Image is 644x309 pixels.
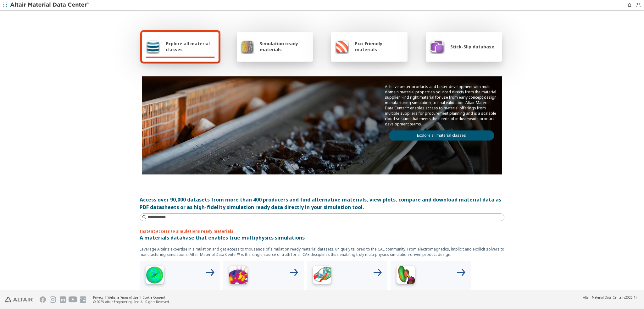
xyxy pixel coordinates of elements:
[583,295,636,300] div: (v2025.1)
[140,234,504,241] p: A materials database that enables true multiphysics simulations
[389,130,494,141] a: Explore all material classes
[260,41,309,52] span: Simulation ready materials
[93,295,103,300] a: Privacy
[241,39,254,54] img: Simulation ready materials
[226,263,251,289] img: Low Frequency Icon
[140,229,504,234] p: Instant access to simulations ready materials
[335,39,349,54] img: Eco-Friendly materials
[355,41,403,52] span: Eco-Friendly materials
[10,2,90,8] img: Altair Material Data Center
[5,297,33,302] img: Altair Engineering
[146,39,160,54] img: Explore all material classes
[93,300,170,304] div: © 2025 Altair Engineering, Inc. All Rights Reserved.
[166,41,215,52] span: Explore all material classes
[430,39,445,54] img: Stick-Slip database
[140,196,504,211] div: Access over 90,000 datasets from more than 400 producers and find alternative materials, view plo...
[142,263,167,289] img: High Frequency Icon
[142,295,165,300] a: Cookie Consent
[450,44,494,50] span: Stick-Slip database
[393,263,418,289] img: Crash Analyses Icon
[385,84,498,127] p: Achieve better products and faster development with multi-domain material properties sourced dire...
[583,295,623,300] span: Altair Material Data Center
[309,263,335,289] img: Structural Analyses Icon
[140,246,504,257] p: Leverage Altair’s expertise in simulation and get access to thousands of simulation ready materia...
[108,295,138,300] a: Website Terms of Use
